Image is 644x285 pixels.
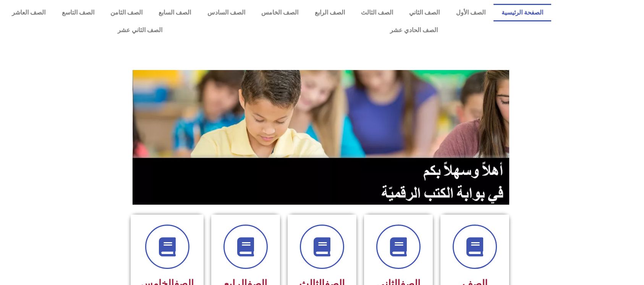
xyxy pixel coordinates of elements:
[353,4,401,21] a: الصف الثالث
[4,4,53,21] a: الصف العاشر
[199,4,253,21] a: الصف السادس
[401,4,448,21] a: الصف الثاني
[150,4,199,21] a: الصف السابع
[4,21,276,39] a: الصف الثاني عشر
[102,4,150,21] a: الصف الثامن
[306,4,353,21] a: الصف الرابع
[448,4,494,21] a: الصف الأول
[53,4,102,21] a: الصف التاسع
[276,21,552,39] a: الصف الحادي عشر
[494,4,551,21] a: الصفحة الرئيسية
[253,4,306,21] a: الصف الخامس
